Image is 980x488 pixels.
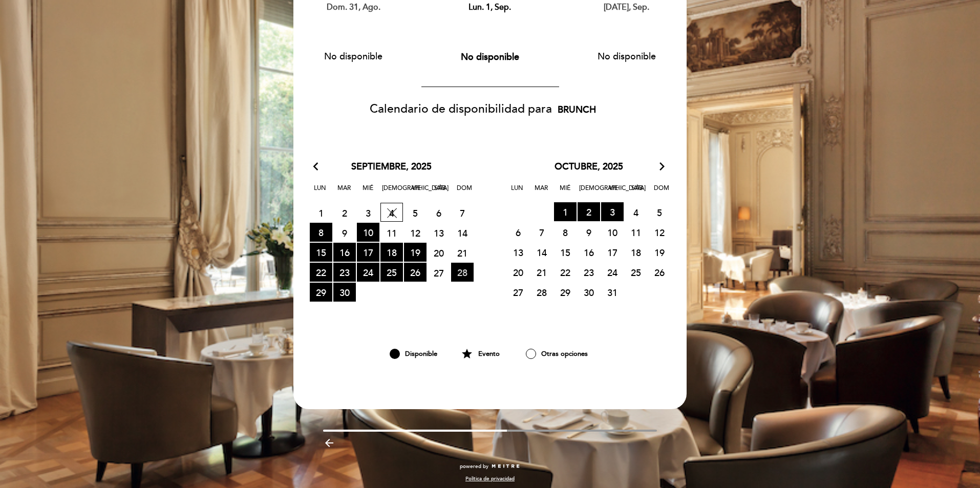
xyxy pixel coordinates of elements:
div: Disponible [375,345,452,363]
span: 8 [310,223,332,242]
span: Lun [310,183,330,202]
span: 11 [625,223,647,242]
span: 31 [601,283,624,302]
span: 30 [578,283,600,302]
span: 6 [507,223,529,242]
span: 24 [357,263,379,282]
span: [DEMOGRAPHIC_DATA] [579,183,600,202]
span: 7 [530,223,553,242]
a: Política de privacidad [465,475,515,482]
span: 22 [554,263,577,282]
div: Evento [452,345,509,363]
span: 15 [554,243,577,262]
button: No disponible [305,44,402,69]
button: No disponible [578,44,675,69]
span: 24 [601,263,624,282]
span: 23 [333,263,356,282]
span: 7 [451,203,474,222]
span: 26 [404,263,427,282]
span: 25 [625,263,647,282]
span: Vie [603,183,624,202]
span: 29 [554,283,577,302]
span: Calendario de disponibilidad para [370,102,552,116]
span: 5 [648,203,671,222]
span: 25 [380,263,403,282]
span: 19 [404,243,427,262]
span: 19 [648,243,671,262]
span: 23 [578,263,600,282]
span: 20 [428,243,450,262]
span: 17 [357,243,379,262]
span: Mar [334,183,354,202]
span: 3 [357,203,379,222]
span: 21 [451,243,474,262]
span: 22 [310,263,332,282]
span: 30 [333,283,356,302]
span: 4 [625,203,647,222]
span: 28 [451,263,474,282]
span: 5 [404,203,427,222]
span: 18 [625,243,647,262]
span: 27 [428,263,450,282]
span: 16 [578,243,600,262]
span: 1 [310,203,332,222]
span: 2 [333,203,356,222]
img: MEITRE [491,464,520,469]
span: 10 [601,223,624,242]
i: arrow_back_ios [313,160,323,174]
span: 14 [530,243,553,262]
span: Sáb [430,183,451,202]
span: 8 [554,223,577,242]
div: Otras opciones [509,345,605,363]
span: 14 [451,223,474,242]
button: No disponible [441,44,539,70]
span: 17 [601,243,624,262]
i: star [461,345,473,363]
span: Vie [406,183,427,202]
div: [DATE], sep. [566,2,687,13]
span: Sáb [627,183,648,202]
span: Lun [507,183,527,202]
span: 11 [380,223,403,242]
span: 18 [380,243,403,262]
span: Mié [358,183,378,202]
span: No disponible [461,51,519,62]
span: 9 [578,223,600,242]
span: 28 [530,283,553,302]
span: Dom [651,183,672,202]
span: septiembre, 2025 [351,160,432,174]
span: 29 [310,283,332,302]
a: powered by [460,463,520,470]
span: 20 [507,263,529,282]
span: 10 [357,223,379,242]
span: 3 [601,202,624,221]
span: 12 [648,223,671,242]
span: Mié [555,183,576,202]
div: lun. 1, sep. [430,2,551,13]
span: 9 [333,223,356,242]
span: 13 [428,223,450,242]
span: 2 [578,202,600,221]
span: 21 [530,263,553,282]
span: 6 [428,203,450,222]
div: dom. 31, ago. [293,2,414,13]
span: [DEMOGRAPHIC_DATA] [382,183,402,202]
span: Mar [531,183,551,202]
span: Dom [454,183,475,202]
span: 4 [380,203,403,222]
span: 12 [404,223,427,242]
span: 13 [507,243,529,262]
span: 1 [554,202,577,221]
i: arrow_forward_ios [657,160,667,174]
span: 26 [648,263,671,282]
span: 15 [310,243,332,262]
span: 27 [507,283,529,302]
span: powered by [460,463,488,470]
span: octubre, 2025 [555,160,623,174]
i: arrow_backward [323,437,335,449]
span: 16 [333,243,356,262]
